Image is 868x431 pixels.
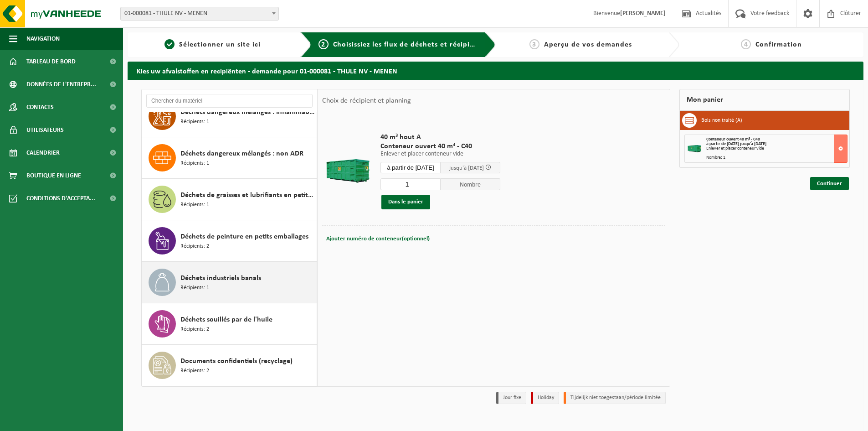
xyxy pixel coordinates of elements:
span: Récipients: 1 [180,284,209,292]
span: jusqu'à [DATE] [449,165,484,171]
button: Déchets de graisses et lubrifiants en petit emballage Récipients: 1 [142,179,317,220]
strong: à partir de [DATE] jusqu'à [DATE] [706,141,766,146]
span: Sélectionner un site ici [179,41,261,48]
span: Conteneur ouvert 40 m³ - C40 [380,142,500,151]
p: Enlever et placer conteneur vide [380,151,500,157]
input: Chercher du matériel [146,94,313,108]
span: Récipients: 2 [180,242,209,251]
span: Calendrier [26,141,60,164]
a: Continuer [810,177,849,190]
span: Données de l'entrepr... [26,73,96,96]
input: Sélectionnez date [380,162,441,173]
button: Documents confidentiels (recyclage) Récipients: 2 [142,345,317,386]
span: Déchets dangereux mélangés : Inflammable - Corrosif [180,107,314,118]
span: Déchets de graisses et lubrifiants en petit emballage [180,190,314,201]
span: 40 m³ hout A [380,133,500,142]
span: Ajouter numéro de conteneur(optionnel) [326,236,430,242]
span: Récipients: 2 [180,325,209,334]
span: 2 [318,39,329,49]
span: Documents confidentiels (recyclage) [180,356,293,367]
span: Aperçu de vos demandes [544,41,632,48]
span: Déchets dangereux mélangés : non ADR [180,148,303,159]
span: 4 [741,39,751,49]
span: Boutique en ligne [26,164,81,187]
span: 3 [529,39,539,49]
span: Nombre [441,178,501,190]
span: Utilisateurs [26,119,64,141]
span: 01-000081 - THULE NV - MENEN [121,7,278,20]
span: Contacts [26,96,54,119]
button: Déchets de peinture en petits emballages Récipients: 2 [142,220,317,262]
button: Déchets industriels banals Récipients: 1 [142,262,317,303]
div: Enlever et placer conteneur vide [706,146,847,151]
li: Jour fixe [496,392,526,404]
span: Choisissiez les flux de déchets et récipients [333,41,485,48]
span: Récipients: 1 [180,159,209,168]
h2: Kies uw afvalstoffen en recipiënten - demande pour 01-000081 - THULE NV - MENEN [128,62,863,79]
button: Déchets souillés par de l'huile Récipients: 2 [142,303,317,345]
strong: [PERSON_NAME] [620,10,666,17]
span: Récipients: 1 [180,201,209,209]
span: Déchets de peinture en petits emballages [180,231,308,242]
button: Dans le panier [381,195,430,209]
span: 1 [164,39,175,49]
span: Déchets industriels banals [180,273,261,284]
span: Confirmation [755,41,802,48]
button: Ajouter numéro de conteneur(optionnel) [325,233,431,245]
div: Choix de récipient et planning [318,89,416,112]
span: Récipients: 1 [180,118,209,126]
div: Mon panier [679,89,850,111]
span: Récipients: 2 [180,367,209,375]
span: Déchets souillés par de l'huile [180,314,272,325]
button: Déchets dangereux mélangés : non ADR Récipients: 1 [142,137,317,179]
span: 01-000081 - THULE NV - MENEN [120,7,279,21]
span: Tableau de bord [26,50,76,73]
li: Holiday [531,392,559,404]
h3: Bois non traité (A) [701,113,742,128]
li: Tijdelijk niet toegestaan/période limitée [564,392,666,404]
a: 1Sélectionner un site ici [132,39,293,50]
div: Nombre: 1 [706,156,847,160]
button: Déchets dangereux mélangés : Inflammable - Corrosif Récipients: 1 [142,96,317,137]
span: Conditions d'accepta... [26,187,95,210]
span: Navigation [26,27,60,50]
span: Conteneur ouvert 40 m³ - C40 [706,137,760,142]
